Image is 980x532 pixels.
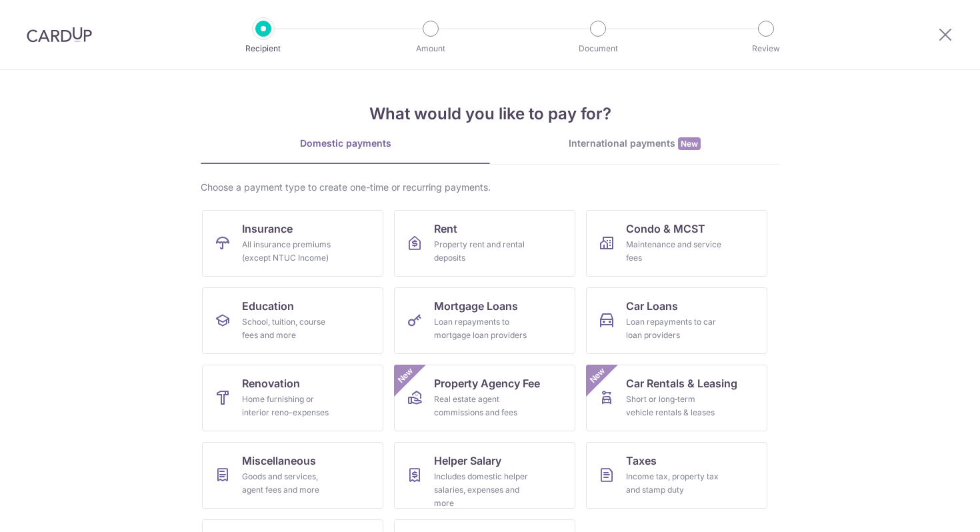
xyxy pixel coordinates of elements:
[201,137,490,150] div: Domestic payments
[626,470,722,497] div: Income tax, property tax and stamp duty
[894,492,967,525] iframe: Opens a widget where you can find more information
[434,315,530,342] div: Loan repayments to mortgage loan providers
[242,375,300,391] span: Renovation
[214,42,313,55] p: Recipient
[626,375,737,391] span: Car Rentals & Leasing
[717,42,815,55] p: Review
[587,365,609,387] span: New
[434,221,457,237] span: Rent
[201,102,779,126] h4: What would you like to pay for?
[202,210,383,277] a: InsuranceAll insurance premiums (except NTUC Income)
[202,287,383,354] a: EducationSchool, tuition, course fees and more
[381,42,480,55] p: Amount
[242,453,316,469] span: Miscellaneous
[626,393,722,419] div: Short or long‑term vehicle rentals & leases
[202,365,383,431] a: RenovationHome furnishing or interior reno-expenses
[626,453,657,469] span: Taxes
[434,375,540,391] span: Property Agency Fee
[242,315,338,342] div: School, tuition, course fees and more
[395,365,417,387] span: New
[394,365,575,431] a: Property Agency FeeReal estate agent commissions and feesNew
[201,181,779,194] div: Choose a payment type to create one-time or recurring payments.
[242,393,338,419] div: Home furnishing or interior reno-expenses
[242,221,293,237] span: Insurance
[586,365,767,431] a: Car Rentals & LeasingShort or long‑term vehicle rentals & leasesNew
[549,42,647,55] p: Document
[202,442,383,509] a: MiscellaneousGoods and services, agent fees and more
[394,442,575,509] a: Helper SalaryIncludes domestic helper salaries, expenses and more
[586,210,767,277] a: Condo & MCSTMaintenance and service fees
[626,298,678,314] span: Car Loans
[626,315,722,342] div: Loan repayments to car loan providers
[586,287,767,354] a: Car LoansLoan repayments to car loan providers
[27,27,92,43] img: CardUp
[490,137,779,151] div: International payments
[242,298,294,314] span: Education
[586,442,767,509] a: TaxesIncome tax, property tax and stamp duty
[434,470,530,510] div: Includes domestic helper salaries, expenses and more
[242,470,338,497] div: Goods and services, agent fees and more
[434,298,518,314] span: Mortgage Loans
[394,287,575,354] a: Mortgage LoansLoan repayments to mortgage loan providers
[242,238,338,265] div: All insurance premiums (except NTUC Income)
[434,453,501,469] span: Helper Salary
[626,238,722,265] div: Maintenance and service fees
[394,210,575,277] a: RentProperty rent and rental deposits
[626,221,705,237] span: Condo & MCST
[678,137,701,150] span: New
[434,238,530,265] div: Property rent and rental deposits
[434,393,530,419] div: Real estate agent commissions and fees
